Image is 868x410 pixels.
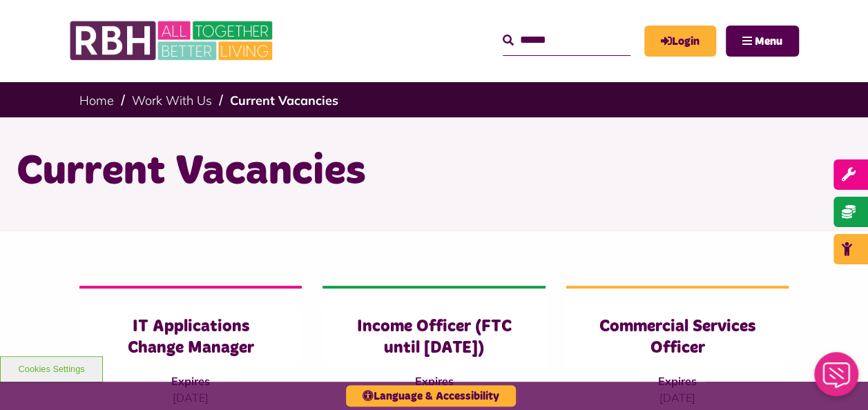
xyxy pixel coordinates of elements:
[414,374,453,388] strong: Expires
[171,374,210,388] strong: Expires
[107,316,274,359] h3: IT Applications Change Manager
[17,145,852,199] h1: Current Vacancies
[69,14,276,68] img: RBH
[594,316,761,359] h3: Commercial Services Officer
[806,348,868,410] iframe: Netcall Web Assistant for live chat
[503,26,630,55] input: Search
[755,36,782,47] span: Menu
[132,92,212,108] a: Work With Us
[350,316,517,359] h3: Income Officer (FTC until [DATE])
[658,374,697,388] strong: Expires
[726,26,799,57] button: Navigation
[79,92,114,108] a: Home
[230,92,338,108] a: Current Vacancies
[644,26,716,57] a: MyRBH
[346,385,516,407] button: Language & Accessibility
